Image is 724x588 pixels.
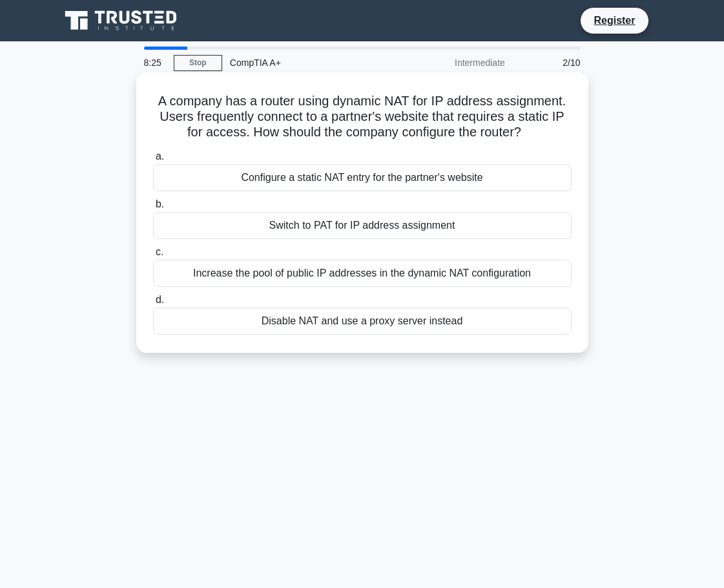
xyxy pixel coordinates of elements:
[400,50,513,76] div: Intermediate
[156,294,164,305] span: d.
[153,164,572,191] div: Configure a static NAT entry for the partner's website
[513,50,588,76] div: 2/10
[586,12,643,28] a: Register
[152,93,573,141] h5: A company has a router using dynamic NAT for IP address assignment. Users frequently connect to a...
[153,260,572,287] div: Increase the pool of public IP addresses in the dynamic NAT configuration
[222,50,400,76] div: CompTIA A+
[153,212,572,239] div: Switch to PAT for IP address assignment
[136,50,174,76] div: 8:25
[174,55,222,71] a: Stop
[156,198,164,209] span: b.
[153,308,572,335] div: Disable NAT and use a proxy server instead
[156,151,164,162] span: a.
[156,246,163,257] span: c.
